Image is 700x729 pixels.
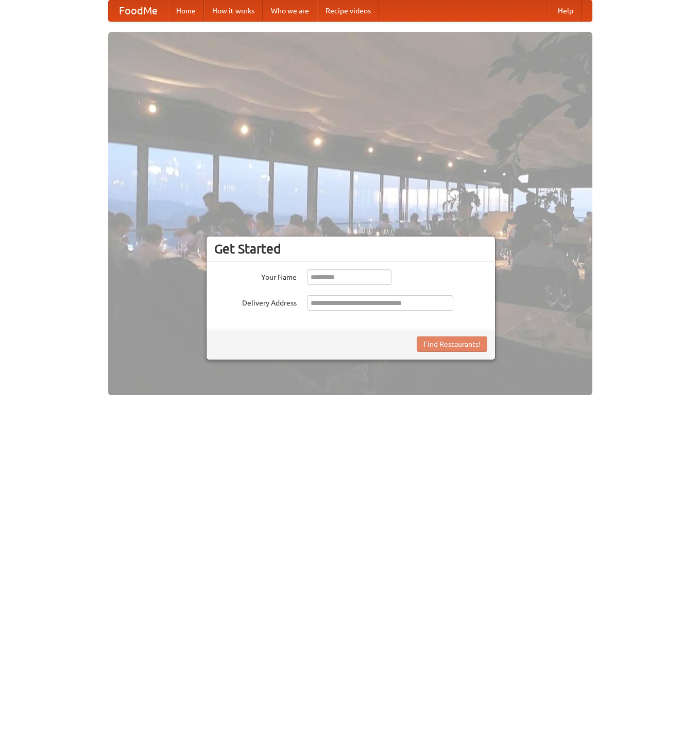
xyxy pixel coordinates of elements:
[263,1,317,21] a: Who we are
[417,336,487,352] button: Find Restaurants!
[204,1,263,21] a: How it works
[214,269,297,282] label: Your Name
[168,1,204,21] a: Home
[550,1,582,21] a: Help
[317,1,379,21] a: Recipe videos
[214,241,487,257] h3: Get Started
[109,1,168,21] a: FoodMe
[214,295,297,308] label: Delivery Address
